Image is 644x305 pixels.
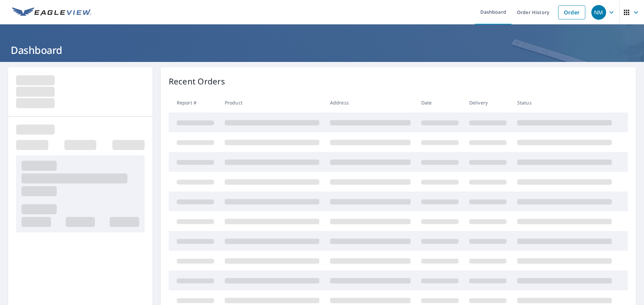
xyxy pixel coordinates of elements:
[8,43,636,57] h1: Dashboard
[558,5,585,19] a: Order
[12,7,91,17] img: EV Logo
[591,5,606,20] div: NM
[512,93,617,112] th: Status
[416,93,464,112] th: Date
[325,93,416,112] th: Address
[169,75,225,87] p: Recent Orders
[219,93,325,112] th: Product
[169,93,219,112] th: Report #
[464,93,512,112] th: Delivery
